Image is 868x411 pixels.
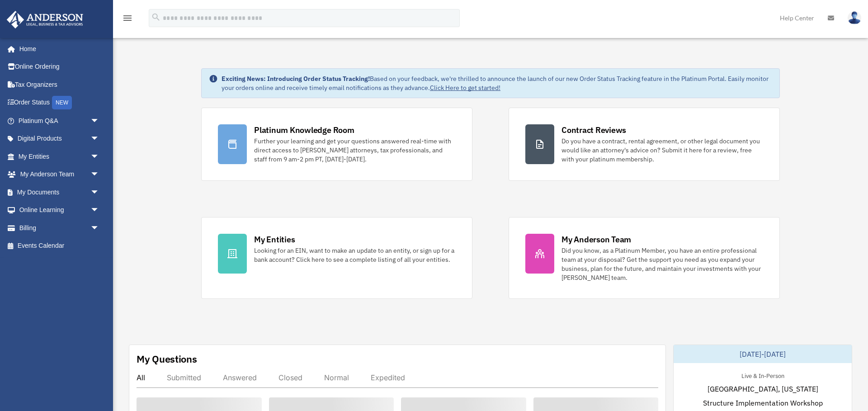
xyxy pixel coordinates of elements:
a: Click Here to get started! [430,84,500,92]
div: Expedited [371,373,405,382]
i: search [151,12,161,22]
div: Answered [223,373,257,382]
span: arrow_drop_down [90,112,108,130]
div: My Entities [254,234,295,245]
span: arrow_drop_down [90,147,108,166]
a: My Anderson Teamarrow_drop_down [6,165,113,184]
div: Did you know, as a Platinum Member, you have an entire professional team at your disposal? Get th... [561,246,763,282]
div: NEW [52,96,72,109]
a: menu [122,16,133,24]
div: All [137,373,145,382]
a: My Entitiesarrow_drop_down [6,147,113,165]
span: arrow_drop_down [90,165,108,184]
div: Normal [324,373,349,382]
span: arrow_drop_down [90,183,108,202]
span: arrow_drop_down [90,201,108,220]
img: User Pic [848,11,861,24]
strong: Exciting News: Introducing Order Status Tracking! [222,75,370,83]
a: My Anderson Team Did you know, as a Platinum Member, you have an entire professional team at your... [509,217,780,299]
a: Online Ordering [6,58,113,76]
a: Platinum Knowledge Room Further your learning and get your questions answered real-time with dire... [201,108,472,181]
a: Home [6,40,108,58]
div: Looking for an EIN, want to make an update to an entity, or sign up for a bank account? Click her... [254,246,456,264]
a: Platinum Q&Aarrow_drop_down [6,112,113,130]
span: arrow_drop_down [90,219,108,237]
span: Structure Implementation Workshop [703,397,823,408]
div: Closed [278,373,302,382]
a: Online Learningarrow_drop_down [6,201,113,219]
a: Events Calendar [6,237,113,255]
div: Further your learning and get your questions answered real-time with direct access to [PERSON_NAM... [254,137,456,164]
a: Digital Productsarrow_drop_down [6,130,113,148]
a: Contract Reviews Do you have a contract, rental agreement, or other legal document you would like... [509,108,780,181]
div: My Anderson Team [561,234,631,245]
div: Live & In-Person [734,370,792,380]
div: Based on your feedback, we're thrilled to announce the launch of our new Order Status Tracking fe... [222,74,772,92]
div: Platinum Knowledge Room [254,124,354,136]
span: [GEOGRAPHIC_DATA], [US_STATE] [708,383,818,394]
i: menu [122,13,133,24]
div: Contract Reviews [561,124,626,136]
a: My Documentsarrow_drop_down [6,183,113,201]
img: Anderson Advisors Platinum Portal [4,11,86,28]
a: Tax Organizers [6,76,113,94]
div: [DATE]-[DATE] [674,345,852,363]
div: Do you have a contract, rental agreement, or other legal document you would like an attorney's ad... [561,137,763,164]
a: My Entities Looking for an EIN, want to make an update to an entity, or sign up for a bank accoun... [201,217,472,299]
a: Billingarrow_drop_down [6,219,113,237]
a: Order StatusNEW [6,94,113,112]
div: Submitted [167,373,201,382]
span: arrow_drop_down [90,130,108,148]
div: My Questions [137,352,197,366]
